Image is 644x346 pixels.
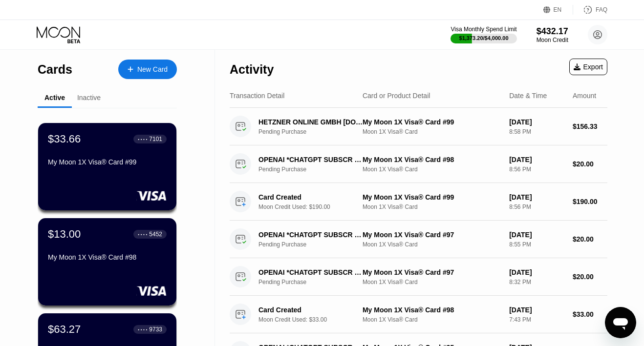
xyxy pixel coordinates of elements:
[509,156,565,163] div: [DATE]
[38,218,176,305] div: $13.00● ● ● ●5452My Moon 1X Visa® Card #98
[554,6,562,13] div: EN
[258,166,371,173] div: Pending Purchase
[258,241,371,248] div: Pending Purchase
[363,193,501,201] div: My Moon 1X Visa® Card #99
[509,316,565,323] div: 7:43 PM
[363,279,501,285] div: Moon 1X Visa® Card
[509,204,565,210] div: 8:56 PM
[509,193,565,201] div: [DATE]
[509,118,565,126] div: [DATE]
[48,158,167,166] div: My Moon 1X Visa® Card #99
[363,128,501,135] div: Moon 1X Visa® Card
[258,279,371,285] div: Pending Purchase
[573,310,607,318] div: $33.00
[230,296,607,333] div: Card CreatedMoon Credit Used: $33.00My Moon 1X Visa® Card #98Moon 1X Visa® Card[DATE]7:43 PM$33.00
[48,253,167,261] div: My Moon 1X Visa® Card #98
[230,62,274,77] div: Activity
[258,268,363,276] div: OPENAI *CHATGPT SUBSCR [PHONE_NUMBER] US
[363,241,501,248] div: Moon 1X Visa® Card
[48,323,81,336] div: $63.27
[258,204,371,210] div: Moon Credit Used: $190.00
[258,193,363,201] div: Card Created
[118,60,177,79] div: New Card
[509,268,565,276] div: [DATE]
[363,92,430,100] div: Card or Product Detail
[509,279,565,285] div: 8:32 PM
[363,268,501,276] div: My Moon 1X Visa® Card #97
[509,128,565,135] div: 8:58 PM
[573,92,596,100] div: Amount
[138,328,148,331] div: ● ● ● ●
[149,231,162,238] div: 5452
[537,26,568,37] div: $432.17
[258,316,371,323] div: Moon Credit Used: $33.00
[48,228,81,241] div: $13.00
[537,26,568,43] div: $432.17Moon Credit
[363,166,501,173] div: Moon 1X Visa® Card
[230,145,607,183] div: OPENAI *CHATGPT SUBSCR [PHONE_NUMBER] USPending PurchaseMy Moon 1X Visa® Card #98Moon 1X Visa® Ca...
[48,133,81,145] div: $33.66
[459,35,509,41] div: $1,373.20 / $4,000.00
[596,6,607,13] div: FAQ
[258,128,371,135] div: Pending Purchase
[363,156,501,163] div: My Moon 1X Visa® Card #98
[230,108,607,145] div: HETZNER ONLINE GMBH [DOMAIN_NAME][URL] DEPending PurchaseMy Moon 1X Visa® Card #99Moon 1X Visa® C...
[451,26,516,43] div: Visa Monthly Spend Limit$1,373.20/$4,000.00
[537,37,568,43] div: Moon Credit
[574,63,603,71] div: Export
[573,235,607,243] div: $20.00
[258,306,363,314] div: Card Created
[451,26,516,33] div: Visa Monthly Spend Limit
[363,204,501,210] div: Moon 1X Visa® Card
[573,5,607,15] div: FAQ
[38,123,176,210] div: $33.66● ● ● ●7101My Moon 1X Visa® Card #99
[363,231,501,239] div: My Moon 1X Visa® Card #97
[137,65,168,74] div: New Card
[44,94,65,102] div: Active
[509,166,565,173] div: 8:56 PM
[77,94,101,102] div: Inactive
[138,138,148,141] div: ● ● ● ●
[605,307,636,338] iframe: Кнопка запуска окна обмена сообщениями
[258,231,363,239] div: OPENAI *CHATGPT SUBSCR [PHONE_NUMBER] US
[258,118,363,126] div: HETZNER ONLINE GMBH [DOMAIN_NAME][URL] DE
[573,198,607,205] div: $190.00
[230,92,284,100] div: Transaction Detail
[573,160,607,168] div: $20.00
[363,306,501,314] div: My Moon 1X Visa® Card #98
[149,136,162,142] div: 7101
[543,5,573,15] div: EN
[149,326,162,333] div: 9733
[509,306,565,314] div: [DATE]
[230,258,607,296] div: OPENAI *CHATGPT SUBSCR [PHONE_NUMBER] USPending PurchaseMy Moon 1X Visa® Card #97Moon 1X Visa® Ca...
[363,118,501,126] div: My Moon 1X Visa® Card #99
[509,241,565,248] div: 8:55 PM
[38,62,72,77] div: Cards
[573,122,607,130] div: $156.33
[363,316,501,323] div: Moon 1X Visa® Card
[138,233,148,236] div: ● ● ● ●
[573,273,607,281] div: $20.00
[258,156,363,163] div: OPENAI *CHATGPT SUBSCR [PHONE_NUMBER] US
[230,183,607,221] div: Card CreatedMoon Credit Used: $190.00My Moon 1X Visa® Card #99Moon 1X Visa® Card[DATE]8:56 PM$190.00
[509,231,565,239] div: [DATE]
[230,221,607,258] div: OPENAI *CHATGPT SUBSCR [PHONE_NUMBER] USPending PurchaseMy Moon 1X Visa® Card #97Moon 1X Visa® Ca...
[569,59,607,75] div: Export
[509,92,547,100] div: Date & Time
